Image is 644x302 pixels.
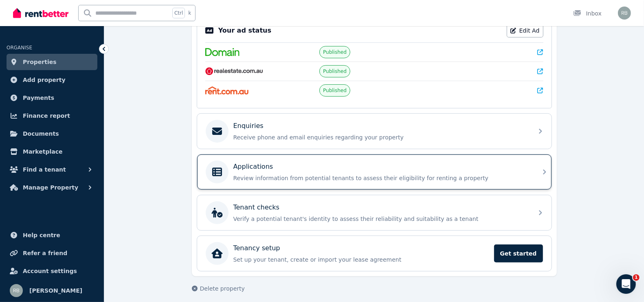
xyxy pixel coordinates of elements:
span: Add property [23,75,66,85]
a: Refer a friend [7,245,97,261]
button: Delete property [192,284,245,293]
a: ApplicationsReview information from potential tenants to assess their eligibility for renting a p... [197,154,552,190]
a: Help centre [7,227,97,243]
p: Enquiries [233,121,264,131]
span: Published [323,68,347,75]
p: Tenancy setup [233,243,280,253]
span: Documents [23,129,59,139]
button: Find a tenant [7,161,97,178]
p: Receive phone and email enquiries regarding your property [233,133,528,141]
span: 1 [633,274,640,281]
span: k [188,10,191,16]
a: Properties [7,54,97,70]
a: Documents [7,126,97,142]
a: Tenancy setupSet up your tenant, create or import your lease agreementGet started [197,236,552,271]
p: Review information from potential tenants to assess their eligibility for renting a property [233,174,528,182]
p: Your ad status [218,26,271,35]
a: Payments [7,90,97,106]
span: ORGANISE [7,45,32,51]
span: Payments [23,93,54,103]
img: Domain.com.au [205,48,240,56]
a: Edit Ad [507,24,543,37]
a: Marketplace [7,143,97,160]
span: Properties [23,57,57,67]
span: Marketplace [23,147,62,157]
img: RealEstate.com.au [205,67,264,75]
p: Tenant checks [233,203,280,212]
img: Rent.com.au [205,86,249,95]
span: Account settings [23,266,77,276]
img: Raj Bala [10,284,23,297]
span: Get started [494,245,543,262]
div: Inbox [573,9,602,18]
a: EnquiriesReceive phone and email enquiries regarding your property [197,114,552,149]
span: [PERSON_NAME] [29,286,82,295]
span: Find a tenant [23,165,66,174]
span: Help centre [23,230,60,240]
span: Refer a friend [23,248,67,258]
span: Ctrl [172,8,185,18]
span: Published [323,49,347,55]
p: Applications [233,162,273,172]
span: Manage Property [23,183,78,192]
img: RentBetter [13,7,68,19]
p: Verify a potential tenant's identity to assess their reliability and suitability as a tenant [233,215,528,223]
iframe: Intercom live chat [616,274,636,294]
p: Set up your tenant, create or import your lease agreement [233,256,489,264]
a: Tenant checksVerify a potential tenant's identity to assess their reliability and suitability as ... [197,195,552,230]
img: Raj Bala [618,7,631,20]
a: Account settings [7,263,97,279]
button: Manage Property [7,179,97,196]
span: Delete property [200,284,245,293]
span: Published [323,87,347,94]
span: Finance report [23,111,70,121]
a: Finance report [7,108,97,124]
a: Add property [7,72,97,88]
